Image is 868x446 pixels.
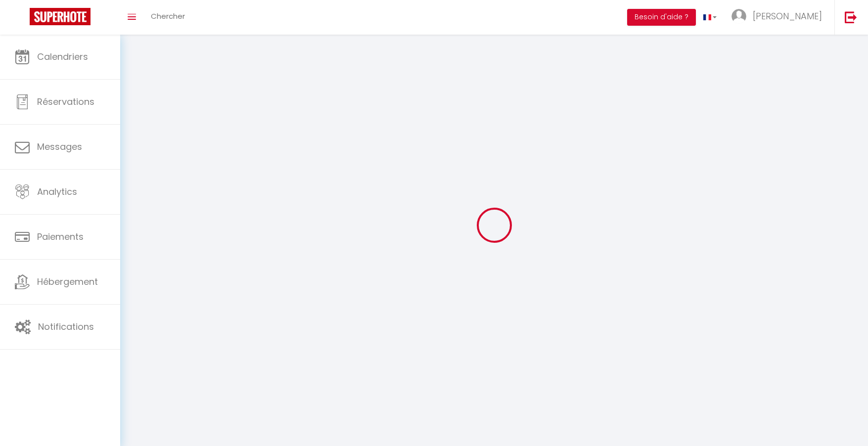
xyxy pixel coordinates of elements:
[37,230,84,243] span: Paiements
[731,9,746,24] img: ...
[37,275,98,288] span: Hébergement
[8,4,38,34] button: Ouvrir le widget de chat LiveChat
[845,11,857,23] img: logout
[151,11,185,21] span: Chercher
[37,140,82,153] span: Messages
[38,320,94,333] span: Notifications
[37,185,77,198] span: Analytics
[627,9,696,26] button: Besoin d'aide ?
[30,8,91,25] img: Super Booking
[37,95,94,108] span: Réservations
[753,10,822,22] span: [PERSON_NAME]
[37,50,88,63] span: Calendriers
